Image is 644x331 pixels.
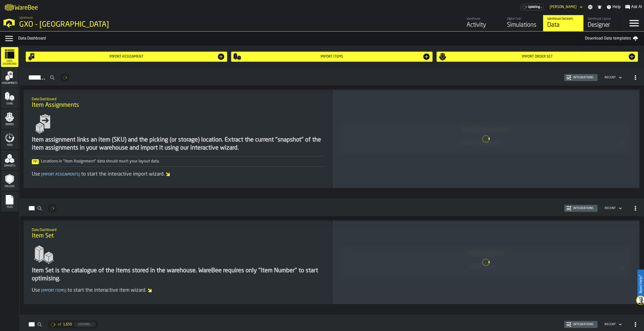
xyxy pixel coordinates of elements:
a: link-to-/wh/i/ae0cd702-8cb1-4091-b3be-0aee77957c79/pricing/ [521,4,544,10]
div: Menu Subscription [521,4,544,10]
div: Warehouse Layout [588,17,620,21]
a: link-to-/wh/i/ae0cd702-8cb1-4091-b3be-0aee77957c79/simulations [503,15,543,31]
span: Help [612,4,621,10]
div: DropdownMenuValue-4 [603,75,623,81]
span: Import Items [40,289,67,292]
li: menu Feed [1,130,18,150]
label: button-toggle-Data Menu [2,34,16,44]
label: button-toggle-Ask AI [623,4,644,10]
button: button-Import Order Set [437,52,638,62]
span: Assignments [1,82,18,85]
button: button-Import Items [231,52,433,62]
h2: Sub Title [32,96,324,101]
span: Item Set [32,232,54,240]
div: Integrations [571,207,596,210]
div: Activity [467,21,499,29]
span: Item Assignments [32,101,79,109]
div: DropdownMenuValue-4 [605,323,616,326]
span: ] [65,289,66,292]
a: link-to-/wh/i/ae0cd702-8cb1-4091-b3be-0aee77957c79/feed/ [462,15,503,31]
a: link-to-/wh/i/ae0cd702-8cb1-4091-b3be-0aee77957c79/designer [583,15,624,31]
div: Data [547,21,579,29]
div: Import Order Set [447,55,628,59]
a: link-to-/wh/i/ae0cd702-8cb1-4091-b3be-0aee77957c79/data [543,15,583,31]
span: Data Dashboard [1,60,18,65]
div: Loading... [76,323,94,326]
span: ] [79,173,80,176]
span: Orders [1,123,18,126]
div: DropdownMenuValue-4 [603,205,623,211]
div: ButtonLoadMore-Loading...-Prev-First-Last [46,320,100,328]
div: title-Item Assignments [28,94,328,112]
li: menu Items [1,88,18,109]
div: Warehouse [467,17,499,21]
div: DropdownMenuValue-Adam Ludford [548,4,584,10]
li: menu Datasets [1,150,18,171]
button: button-Import assignment [26,52,227,62]
span: Datasets [1,164,18,167]
button: button-Integrations [564,205,598,212]
div: ButtonLoadMore-Loading...-Prev-First-Last [46,204,59,212]
li: menu Assignments [1,68,18,88]
span: Feed [1,144,18,147]
div: ItemListCard- [24,220,332,304]
span: Tip: [32,159,39,164]
div: Use to start the interactive import wizard. [32,171,324,178]
label: button-toggle-Notifications [595,5,604,10]
li: menu Files [1,192,18,212]
div: DropdownMenuValue-4 [605,207,616,210]
span: of [58,322,61,326]
div: Import assignment [36,55,217,59]
li: menu Data Dashboard [1,47,18,67]
h2: button-Assignments [20,68,644,86]
button: button-Loading... [74,322,96,327]
label: Need Help? [638,270,643,298]
div: ButtonLoadMore-Loading...-Prev-First-Last [59,74,71,82]
div: Import Items [241,55,422,59]
span: Warehouse [19,16,33,20]
label: button-toggle-Menu [624,15,644,31]
div: Data Dashboard [18,36,581,42]
span: Ask AI [631,4,642,10]
button: button-Integrations [564,74,598,81]
div: DropdownMenuValue-Adam Ludford [550,5,577,9]
span: Items [1,103,18,105]
div: Warehouse Datasets [547,17,579,21]
span: Updating... [528,5,542,9]
div: Locations in "Item Assignment" data should much your layout data. [32,158,324,164]
li: menu Policies [1,171,18,191]
div: Integrations [571,323,596,326]
h2: Sub Title [32,227,324,232]
div: ItemListCard- [332,90,639,188]
div: Use to start the interactive item wizard. [32,287,324,294]
div: ItemListCard- [24,90,332,188]
div: ItemListCard- [332,220,639,304]
label: button-toggle-Help [604,4,623,10]
div: Item assignment links an item (SKU) and the picking (or storage) location. Extract the current "s... [32,136,324,152]
button: button-Integrations [564,321,598,328]
div: GXO - [GEOGRAPHIC_DATA] [19,20,155,29]
div: Integrations [571,76,596,79]
span: Files [1,206,18,209]
div: DropdownMenuValue-4 [605,76,616,79]
label: button-toggle-Settings [586,5,595,10]
h2: button-Items [20,198,644,216]
span: 1,650 [63,322,72,326]
span: [ [41,173,42,176]
span: Policies [1,185,18,188]
span: [ [41,289,42,292]
div: Digital Twin [507,17,539,21]
div: DropdownMenuValue-4 [603,321,623,327]
div: title-Item Set [28,224,328,243]
div: Item Set is the catalogue of the items stored in the warehouse. WareBee requires only "Item Numbe... [32,267,324,283]
div: Simulations [507,21,539,29]
li: menu Orders [1,109,18,129]
span: Import Assignments [40,173,81,176]
a: Download Data templates [581,34,642,44]
div: Designer [588,21,620,29]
